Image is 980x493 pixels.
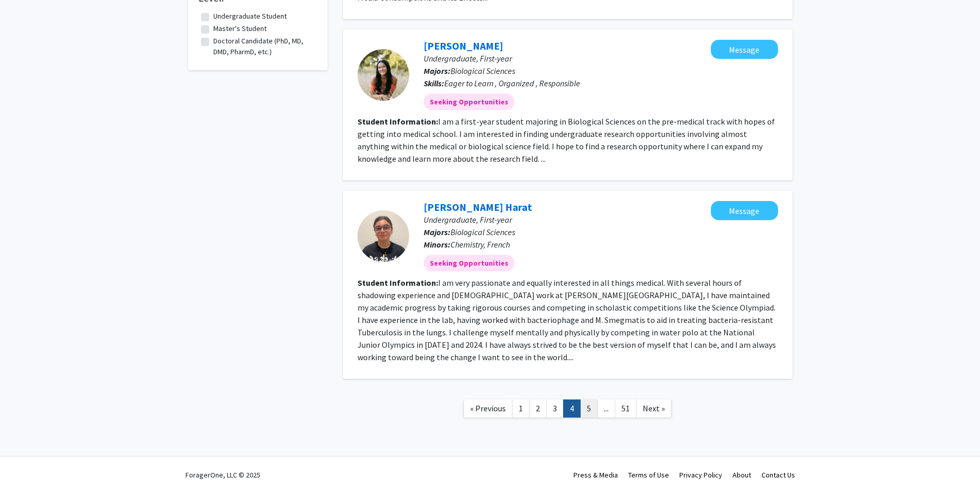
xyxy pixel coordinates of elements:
button: Message Neeka Naghibi Harat [711,201,778,220]
button: Message Erin Lee [711,40,778,59]
span: Biological Sciences [450,66,515,76]
span: Eager to Learn , Organized , Responsible [444,78,580,88]
span: ... [604,403,609,413]
span: Undergraduate, First-year [424,214,512,225]
a: 2 [529,399,547,418]
a: [PERSON_NAME] Harat [424,201,532,213]
iframe: Chat [8,446,44,485]
label: Undergraduate Student [213,11,287,22]
b: Skills: [424,78,444,88]
a: About [733,470,751,480]
a: [PERSON_NAME] [424,39,503,52]
a: Previous [463,399,512,418]
div: ForagerOne, LLC © 2025 [185,457,260,493]
nav: Page navigation [343,389,792,431]
b: Student Information: [357,116,438,127]
span: Biological Sciences [450,227,515,237]
label: Doctoral Candidate (PhD, MD, DMD, PharmD, etc.) [213,36,315,57]
b: Majors: [424,227,450,237]
span: Next » [643,403,665,413]
a: Press & Media [573,470,618,480]
a: Terms of Use [628,470,669,480]
a: 3 [546,399,564,418]
label: Master's Student [213,23,267,34]
a: 4 [563,399,581,418]
span: « Previous [470,403,506,413]
b: Minors: [424,239,450,250]
fg-read-more: I am a first-year student majoring in Biological Sciences on the pre-medical track with hopes of ... [357,116,775,164]
b: Majors: [424,66,450,76]
span: Undergraduate, First-year [424,53,512,64]
a: Contact Us [761,470,795,480]
a: 1 [512,399,530,418]
mat-chip: Seeking Opportunities [424,94,515,110]
a: 5 [580,399,598,418]
a: Next [636,399,672,418]
fg-read-more: I am very passionate and equally interested in all things medical. With several hours of shadowin... [357,278,776,362]
span: Chemistry, French [450,239,510,250]
a: 51 [615,399,636,418]
mat-chip: Seeking Opportunities [424,255,515,271]
b: Student Information: [357,278,438,288]
a: Privacy Policy [679,470,722,480]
